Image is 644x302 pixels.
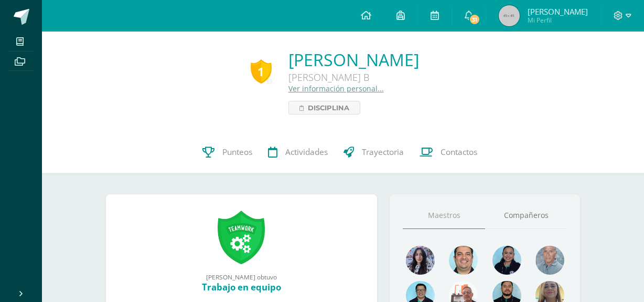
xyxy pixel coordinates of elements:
[116,273,367,281] div: [PERSON_NAME] obtuvo
[222,147,252,158] span: Punteos
[535,246,564,275] img: 55ac31a88a72e045f87d4a648e08ca4b.png
[449,246,478,275] img: 677c00e80b79b0324b531866cf3fa47b.png
[528,16,588,25] span: Mi Perfil
[288,84,384,93] a: Ver información personal...
[285,147,328,158] span: Actividades
[469,14,480,25] span: 31
[288,101,360,114] a: Disciplina
[499,5,520,26] img: 45x45
[412,131,485,173] a: Contactos
[336,131,412,173] a: Trayectoria
[441,147,477,158] span: Contactos
[485,202,567,229] a: Compañeros
[362,147,404,158] span: Trayectoria
[403,202,485,229] a: Maestros
[492,246,521,275] img: 4fefb2d4df6ade25d47ae1f03d061a50.png
[288,48,419,71] a: [PERSON_NAME]
[288,71,419,84] div: [PERSON_NAME] B
[260,131,336,173] a: Actividades
[116,281,367,293] div: Trabajo en equipo
[251,59,272,84] div: 1
[195,131,260,173] a: Punteos
[308,101,349,114] span: Disciplina
[528,6,588,17] span: [PERSON_NAME]
[406,246,435,275] img: 31702bfb268df95f55e840c80866a926.png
